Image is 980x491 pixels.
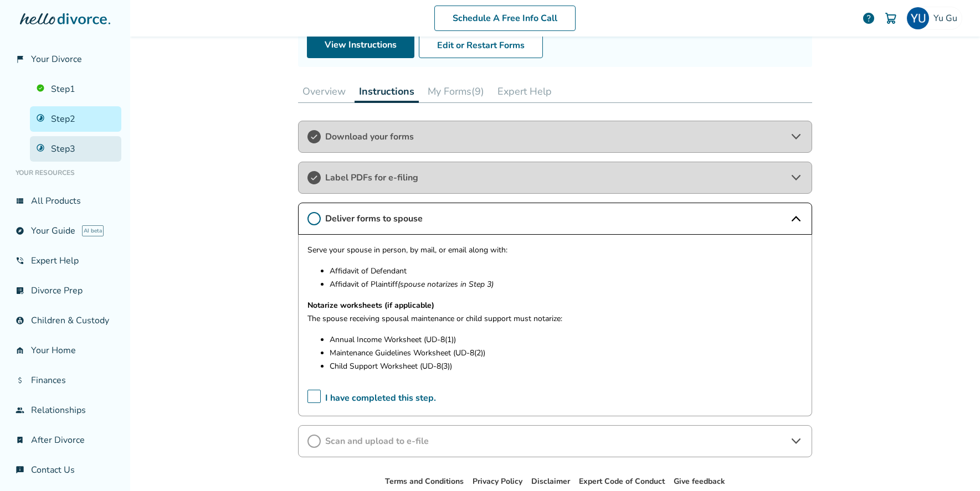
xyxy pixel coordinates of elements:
[9,457,121,483] a: chat_infoContact Us
[330,347,803,360] p: Maintenance Guidelines Worksheet (UD-8(2))
[531,475,570,488] li: Disclaimer
[30,76,121,102] a: Step1
[16,256,24,265] span: phone_in_talk
[9,248,121,273] a: phone_in_talkExpert Help
[16,226,24,235] span: explore
[325,213,785,225] span: Deliver forms to spouse
[16,286,24,295] span: list_alt_check
[30,136,121,162] a: Step3
[82,225,104,236] span: AI beta
[16,376,24,385] span: attach_money
[862,12,875,25] a: help
[16,316,24,325] span: account_child
[330,360,803,373] p: Child Support Worksheet (UD-8(3))
[325,131,785,143] span: Download your forms
[330,278,803,291] p: Affidavit of Plaintiff
[325,172,785,184] span: Label PDFs for e-filing
[925,438,980,491] iframe: Chat Widget
[9,397,121,423] a: groupRelationships
[9,368,121,393] a: attach_moneyFinances
[9,218,121,244] a: exploreYour GuideAI beta
[907,7,929,29] img: YU GU
[385,476,464,487] a: Terms and Conditions
[9,188,121,214] a: view_listAll Products
[925,438,980,491] div: 聊天小组件
[884,12,897,25] img: Cart
[16,406,24,415] span: group
[9,46,121,72] a: flag_2Your Divorce
[307,33,414,58] a: View Instructions
[330,265,803,278] p: Affidavit of Defendant
[9,427,121,453] a: bookmark_checkAfter Divorce
[330,333,803,347] p: Annual Income Worksheet (UD-8(1))
[16,436,24,445] span: bookmark_check
[16,466,24,474] span: chat_info
[9,278,121,303] a: list_alt_checkDivorce Prep
[9,162,121,184] li: Your Resources
[423,80,489,102] button: My Forms(9)
[9,338,121,363] a: garage_homeYour Home
[307,300,434,311] strong: Notarize worksheets (if applicable)
[398,279,494,290] em: (spouse notarizes in Step 3)
[307,390,436,407] span: I have completed this step.
[30,106,121,132] a: Step2
[419,33,543,58] button: Edit or Restart Forms
[434,6,576,31] a: Schedule A Free Info Call
[579,476,665,487] a: Expert Code of Conduct
[473,476,522,487] a: Privacy Policy
[674,475,725,488] li: Give feedback
[298,80,350,102] button: Overview
[16,197,24,205] span: view_list
[355,80,419,103] button: Instructions
[307,312,803,325] p: The spouse receiving spousal maintenance or child support must notarize:
[933,12,962,24] span: Yu Gu
[325,435,785,447] span: Scan and upload to e-file
[493,80,556,102] button: Expert Help
[9,308,121,333] a: account_childChildren & Custody
[31,53,82,65] span: Your Divorce
[16,346,24,355] span: garage_home
[307,244,803,257] p: Serve your spouse in person, by mail, or email along with:
[16,55,24,64] span: flag_2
